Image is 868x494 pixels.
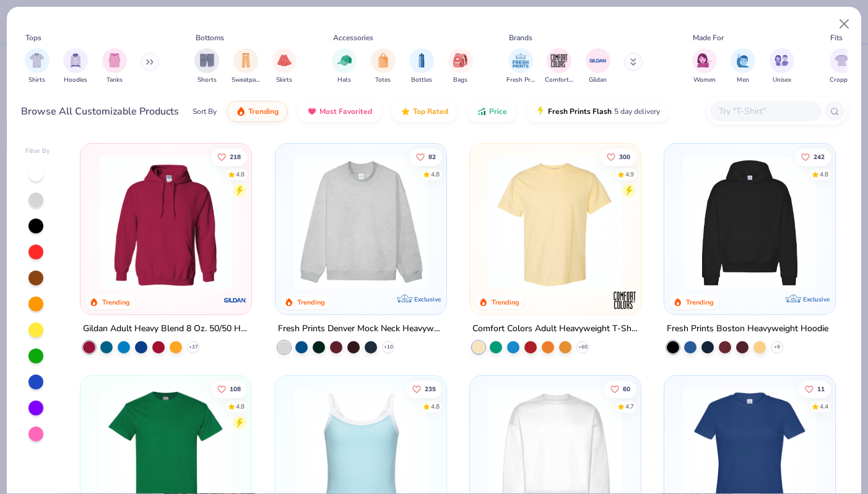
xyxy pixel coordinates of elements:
img: Gildan Image [589,51,607,70]
span: Women [693,76,716,85]
div: filter for Fresh Prints [506,48,535,85]
img: Shorts Image [200,53,214,67]
img: e55d29c3-c55d-459c-bfd9-9b1c499ab3c6 [628,156,775,290]
button: Like [795,148,831,165]
img: Hoodies Image [69,53,82,67]
span: Top Rated [413,106,448,116]
button: Trending [227,101,288,122]
div: Tops [25,32,41,43]
img: Hats Image [337,53,352,67]
span: 235 [424,386,435,392]
div: filter for Bags [448,48,473,85]
div: Brands [509,32,532,43]
span: Fresh Prints Flash [548,106,612,116]
button: filter button [830,48,854,85]
button: filter button [63,48,88,85]
img: Unisex Image [775,53,789,67]
img: Sweatpants Image [239,53,253,67]
img: most_fav.gif [307,106,317,116]
div: Fresh Prints Denver Mock Neck Heavyweight Sweatshirt [278,321,444,337]
img: f5d85501-0dbb-4ee4-b115-c08fa3845d83 [288,156,434,290]
button: Close [833,12,856,36]
span: Unisex [773,76,791,85]
img: Totes Image [376,53,390,67]
button: Price [467,101,516,122]
div: 4.8 [430,402,439,412]
img: Shirts Image [30,53,44,67]
img: Bags Image [453,53,467,67]
button: Like [406,381,441,398]
button: Like [601,148,636,165]
img: Comfort Colors logo [612,288,637,313]
div: filter for Hoodies [63,48,88,85]
input: Try "T-Shirt" [718,104,813,118]
span: Sweatpants [232,76,260,85]
span: Trending [248,106,279,116]
span: Cropped [830,76,854,85]
button: filter button [409,48,434,85]
span: Hats [337,76,351,85]
button: filter button [545,48,573,85]
button: filter button [448,48,473,85]
span: 11 [817,386,825,392]
span: + 37 [189,344,198,351]
img: Comfort Colors Image [550,51,568,70]
span: Shorts [197,76,217,85]
span: 218 [230,154,241,160]
button: filter button [332,48,357,85]
div: Fresh Prints Boston Heavyweight Hoodie [667,321,828,337]
button: Top Rated [391,101,458,122]
span: Comfort Colors [545,76,573,85]
div: filter for Cropped [830,48,854,85]
button: Most Favorited [298,101,381,122]
div: Browse All Customizable Products [21,104,179,119]
span: 300 [619,154,630,160]
img: 91acfc32-fd48-4d6b-bdad-a4c1a30ac3fc [677,156,823,290]
span: + 60 [578,344,587,351]
button: filter button [371,48,396,85]
div: Comfort Colors Adult Heavyweight T-Shirt [472,321,638,337]
span: Bags [453,76,467,85]
div: filter for Skirts [272,48,297,85]
div: 4.8 [236,170,245,179]
img: Cropped Image [835,53,849,67]
div: Filter By [25,147,50,156]
button: filter button [232,48,260,85]
span: Men [737,76,749,85]
button: filter button [731,48,755,85]
button: Like [211,381,247,398]
button: Like [409,148,441,165]
span: + 10 [383,344,393,351]
span: + 9 [774,344,780,351]
span: Most Favorited [319,106,372,116]
img: Tanks Image [108,53,121,67]
img: Men Image [736,53,750,67]
div: Fits [830,32,843,43]
span: Gildan [589,76,607,85]
div: filter for Bottles [409,48,434,85]
img: 01756b78-01f6-4cc6-8d8a-3c30c1a0c8ac [93,156,239,290]
span: Hoodies [64,76,87,85]
button: Like [211,148,247,165]
div: 4.9 [625,170,634,179]
button: filter button [25,48,50,85]
div: filter for Comfort Colors [545,48,573,85]
span: Exclusive [414,295,441,303]
span: Totes [375,76,391,85]
div: 4.7 [625,402,634,412]
span: Shirts [28,76,45,85]
button: filter button [692,48,717,85]
button: filter button [770,48,794,85]
div: filter for Gildan [586,48,610,85]
span: 242 [814,154,825,160]
span: 60 [623,386,630,392]
button: Like [799,381,831,398]
div: 4.8 [236,402,245,412]
div: filter for Totes [371,48,396,85]
img: Skirts Image [277,53,292,67]
div: filter for Hats [332,48,357,85]
img: 029b8af0-80e6-406f-9fdc-fdf898547912 [482,156,628,290]
button: filter button [194,48,219,85]
img: trending.gif [236,106,246,116]
span: Fresh Prints [506,76,535,85]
